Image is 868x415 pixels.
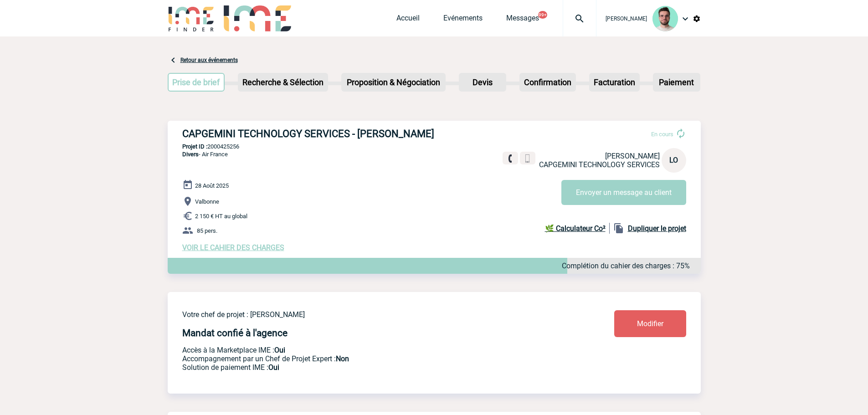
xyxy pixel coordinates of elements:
a: Accueil [396,14,420,26]
h3: CAPGEMINI TECHNOLOGY SERVICES - [PERSON_NAME] [182,128,456,139]
p: Conformité aux process achat client, Prise en charge de la facturation, Mutualisation de plusieur... [182,363,560,372]
p: Devis [460,74,505,91]
a: 🌿 Calculateur Co² [545,223,610,234]
a: VOIR LE CAHIER DES CHARGES [182,243,284,252]
b: Projet ID : [182,143,207,150]
b: Oui [268,363,279,372]
p: Facturation [590,74,639,91]
img: 121547-2.png [652,6,678,31]
b: Non [336,354,349,363]
p: Proposition & Négociation [342,74,445,91]
span: En cours [651,131,673,138]
p: Confirmation [520,74,575,91]
b: Dupliquer le projet [628,224,686,233]
span: 28 Août 2025 [195,182,229,189]
button: 99+ [538,11,547,19]
p: Prestation payante [182,354,560,363]
p: Recherche & Sélection [239,74,327,91]
img: file_copy-black-24dp.png [613,223,624,234]
a: Retour aux événements [180,57,238,63]
a: Evénements [443,14,483,26]
span: Divers [182,151,199,158]
p: Prise de brief [169,74,224,91]
span: 2 150 € HT au global [195,213,247,220]
button: Envoyer un message au client [561,180,686,205]
img: portable.png [524,154,532,163]
span: - Air France [182,151,228,158]
p: 2000425256 [168,143,701,150]
p: Votre chef de projet : [PERSON_NAME] [182,310,560,319]
span: LO [669,156,678,164]
p: Paiement [654,74,699,91]
span: [PERSON_NAME] [605,152,660,160]
span: CAPGEMINI TECHNOLOGY SERVICES [539,160,660,169]
span: 85 pers. [197,227,217,234]
h4: Mandat confié à l'agence [182,328,288,338]
span: Valbonne [195,198,219,205]
b: 🌿 Calculateur Co² [545,224,606,233]
b: Oui [274,346,285,354]
img: IME-Finder [168,5,215,31]
a: Messages [506,14,539,26]
span: Modifier [637,319,663,328]
p: Accès à la Marketplace IME : [182,346,560,354]
span: [PERSON_NAME] [606,15,647,22]
img: fixe.png [506,154,514,163]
